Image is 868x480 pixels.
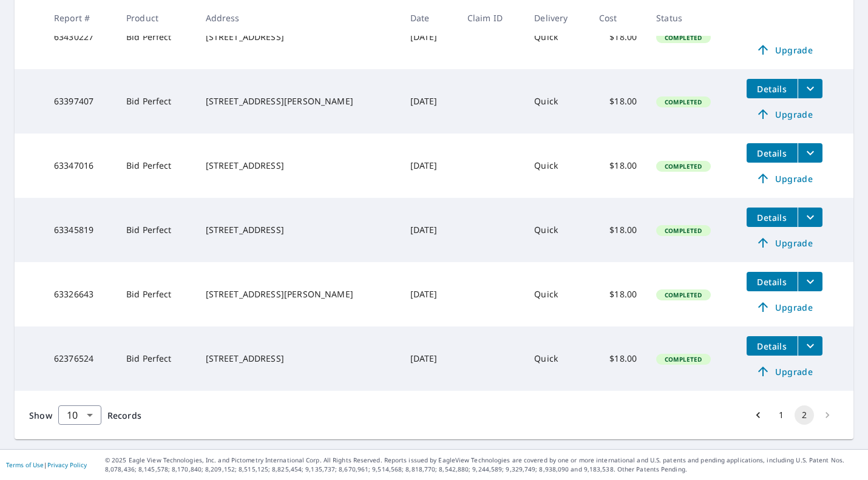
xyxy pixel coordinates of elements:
button: Go to page 1 [771,405,791,425]
button: detailsBtn-63347016 [747,143,798,163]
td: Quick [524,134,589,198]
button: page 2 [795,405,814,425]
td: Quick [524,326,589,391]
td: Bid Perfect [117,326,196,391]
td: Quick [524,69,589,134]
button: filesDropdownBtn-62376524 [798,336,822,356]
p: © 2025 Eagle View Technologies, Inc. and Pictometry International Corp. All Rights Reserved. Repo... [105,456,862,474]
td: 63347016 [44,134,117,198]
td: Bid Perfect [117,262,196,326]
td: 63345819 [44,198,117,262]
td: $18.00 [589,262,646,326]
span: Completed [657,226,709,235]
span: Completed [657,162,709,171]
button: detailsBtn-63326643 [747,272,798,291]
span: Show [29,410,52,421]
span: Completed [657,355,709,363]
nav: pagination navigation [747,405,839,425]
td: 63430227 [44,5,117,69]
span: Details [754,147,790,159]
td: Quick [524,262,589,326]
a: Upgrade [747,233,822,252]
td: $18.00 [589,326,646,391]
div: [STREET_ADDRESS] [206,160,391,172]
div: Show 10 records [58,405,101,425]
span: Records [107,410,141,421]
span: Completed [657,291,709,299]
div: [STREET_ADDRESS] [206,353,391,365]
span: Upgrade [754,364,815,379]
td: Bid Perfect [117,198,196,262]
button: filesDropdownBtn-63345819 [798,208,822,227]
td: [DATE] [401,198,458,262]
a: Privacy Policy [47,461,87,469]
div: [STREET_ADDRESS] [206,224,391,236]
p: | [6,461,87,468]
td: $18.00 [589,5,646,69]
span: Upgrade [754,300,815,314]
td: [DATE] [401,262,458,326]
span: Completed [657,33,709,42]
span: Upgrade [754,171,815,186]
div: 10 [58,398,101,432]
td: [DATE] [401,5,458,69]
span: Upgrade [754,42,815,57]
td: Bid Perfect [117,5,196,69]
a: Upgrade [747,362,822,381]
td: 62376524 [44,326,117,391]
span: Upgrade [754,107,815,121]
span: Details [754,340,790,352]
a: Terms of Use [6,461,44,469]
div: [STREET_ADDRESS][PERSON_NAME] [206,95,391,107]
button: detailsBtn-63345819 [747,208,798,227]
td: 63326643 [44,262,117,326]
a: Upgrade [747,40,822,59]
td: 63397407 [44,69,117,134]
td: [DATE] [401,326,458,391]
span: Completed [657,98,709,106]
a: Upgrade [747,169,822,188]
td: Quick [524,5,589,69]
td: Bid Perfect [117,69,196,134]
span: Details [754,83,790,95]
button: filesDropdownBtn-63347016 [798,143,822,163]
td: [DATE] [401,69,458,134]
button: detailsBtn-63397407 [747,79,798,98]
button: filesDropdownBtn-63326643 [798,272,822,291]
td: [DATE] [401,134,458,198]
td: Bid Perfect [117,134,196,198]
div: [STREET_ADDRESS] [206,31,391,43]
span: Details [754,276,790,288]
span: Upgrade [754,235,815,250]
span: Details [754,212,790,223]
td: $18.00 [589,134,646,198]
div: [STREET_ADDRESS][PERSON_NAME] [206,288,391,300]
a: Upgrade [747,104,822,124]
button: detailsBtn-62376524 [747,336,798,356]
td: Quick [524,198,589,262]
td: $18.00 [589,69,646,134]
a: Upgrade [747,297,822,317]
td: $18.00 [589,198,646,262]
button: Go to previous page [748,405,768,425]
button: filesDropdownBtn-63397407 [798,79,822,98]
